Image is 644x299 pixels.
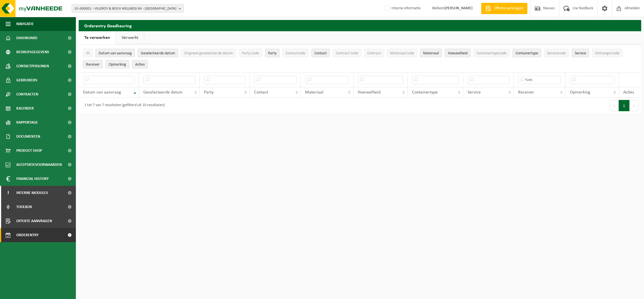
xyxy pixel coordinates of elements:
[16,214,52,228] span: Offerte aanvragen
[16,31,37,45] span: Dashboard
[16,59,49,73] span: Contactpersonen
[96,49,135,57] button: Datum van aanvraagDatum van aanvraag: Activate to remove sorting
[109,63,126,67] span: Opmerking
[516,51,538,55] span: Containertype
[513,49,541,57] button: ContainertypeContainertype: Activate to sort
[81,101,165,111] div: 1 tot 7 van 7 resultaten (gefilterd uit 10 resultaten)
[423,51,439,55] span: Materiaal
[99,51,132,55] span: Datum van aanvraag
[592,49,623,57] button: OntvangercodeOntvangercode: Activate to sort
[358,90,380,95] span: Hoeveelheid
[390,51,414,55] span: Materiaal code
[333,49,361,57] button: Contract CodeContract Code: Activate to sort
[79,20,641,31] h2: Orderentry Goedkeuring
[595,51,620,55] span: Ontvangercode
[518,90,534,95] span: Receiver
[239,49,262,57] button: Party CodeParty Code: Activate to sort
[83,60,103,68] button: ReceiverReceiver: Activate to sort
[305,90,323,95] span: Materiaal
[16,73,37,87] span: Gebruikers
[16,101,34,115] span: Kalender
[254,90,268,95] span: Contact
[493,6,525,11] span: Offerte aanvragen
[445,49,471,57] button: HoeveelheidHoeveelheid: Activate to sort
[86,51,90,55] span: ID
[420,49,442,57] button: MateriaalMateriaal: Activate to sort
[282,49,309,57] button: ContactcodeContactcode: Activate to sort
[473,49,510,57] button: ContainertypecodeContainertypecode: Activate to sort
[265,49,280,57] button: PartyParty: Activate to sort
[135,63,145,67] span: Acties
[75,5,176,13] span: 01-000001 - VILLEROY & BOCH WELLNESS NV - [GEOGRAPHIC_DATA]
[16,200,32,214] span: Toolbox
[16,186,48,200] span: Interne modules
[384,4,421,13] label: Interne informatie
[16,158,62,172] span: Acceptatievoorwaarden
[468,90,481,95] span: Service
[544,49,569,57] button: ServicecodeServicecode: Activate to sort
[16,130,40,144] span: Documenten
[445,6,473,10] strong: [PERSON_NAME]
[16,228,64,242] span: Orderentry Goedkeuring
[412,90,438,95] span: Containertype
[16,87,38,101] span: Contracten
[610,100,619,111] button: Previous
[204,90,214,95] span: Party
[16,115,38,130] span: Rapportage
[83,49,93,57] button: IDID: Activate to sort
[367,51,381,55] span: Contract
[79,31,116,44] a: Te verwerken
[630,100,638,111] button: Next
[623,90,634,95] span: Acties
[6,186,11,200] span: I
[311,49,330,57] button: ContactContact: Activate to sort
[184,51,233,55] span: Origineel geselecteerde datum
[336,51,358,55] span: Contract Code
[16,45,49,59] span: Bedrijfsgegevens
[477,51,507,55] span: Containertypecode
[572,49,589,57] button: ServiceService: Activate to sort
[72,4,184,13] button: 01-000001 - VILLEROY & BOCH WELLNESS NV - [GEOGRAPHIC_DATA]
[143,90,183,95] span: Geselecteerde datum
[268,51,276,55] span: Party
[116,31,144,44] a: Verwerkt
[285,51,305,55] span: Contactcode
[16,172,49,186] span: Financial History
[619,100,630,111] button: 1
[242,51,259,55] span: Party Code
[16,144,42,158] span: Product Shop
[86,63,100,67] span: Receiver
[16,17,34,31] span: Navigatie
[141,51,175,55] span: Geselecteerde datum
[314,51,327,55] span: Contact
[106,60,129,68] button: OpmerkingOpmerking: Activate to sort
[547,51,566,55] span: Servicecode
[575,51,586,55] span: Service
[364,49,384,57] button: ContractContract: Activate to sort
[132,60,148,68] button: Acties
[138,49,178,57] button: Geselecteerde datumGeselecteerde datum: Activate to sort
[387,49,417,57] button: Materiaal codeMateriaal code: Activate to sort
[481,3,527,14] a: Offerte aanvragen
[570,90,590,95] span: Opmerking
[448,51,468,55] span: Hoeveelheid
[181,49,236,57] button: Origineel geselecteerde datumOrigineel geselecteerde datum: Activate to sort
[83,90,121,95] span: Datum van aanvraag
